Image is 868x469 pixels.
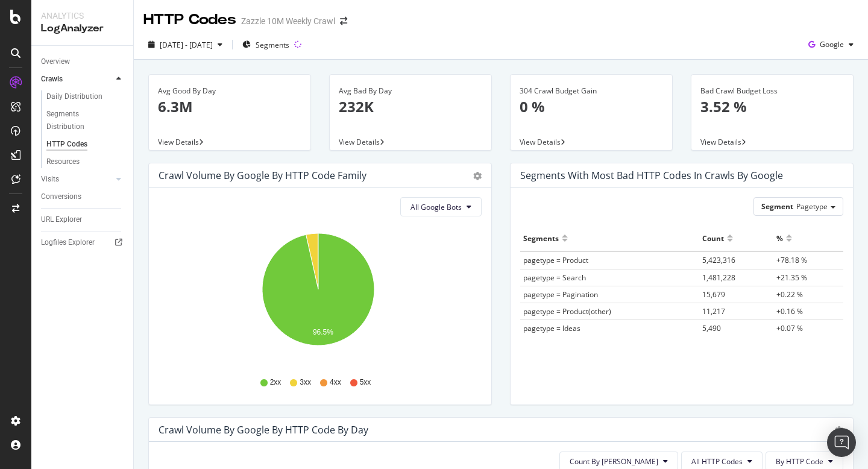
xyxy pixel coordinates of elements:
[41,10,124,22] div: Analytics
[570,456,658,467] span: Count By Day
[46,108,125,133] a: Segments Distribution
[702,272,735,283] span: 1,481,228
[776,228,783,248] div: %
[41,55,70,68] div: Overview
[46,108,113,133] div: Segments Distribution
[41,236,125,249] a: Logfiles Explorer
[523,306,611,316] span: pagetype = Product(other)
[835,426,843,435] div: gear
[158,96,301,117] p: 6.3M
[776,255,807,265] span: +78.18 %
[256,40,289,50] span: Segments
[46,90,125,103] a: Daily Distribution
[41,190,125,203] a: Conversions
[300,377,311,388] span: 3xx
[523,228,559,248] div: Segments
[691,456,743,467] span: All HTTP Codes
[46,90,102,103] div: Daily Distribution
[523,289,598,300] span: pagetype = Pagination
[702,255,735,265] span: 5,423,316
[820,39,844,49] span: Google
[41,173,113,186] a: Visits
[410,202,462,212] span: All Google Bots
[523,255,588,265] span: pagetype = Product
[339,86,482,96] div: Avg Bad By Day
[41,55,125,68] a: Overview
[313,329,333,337] text: 96.5%
[46,156,125,168] a: Resources
[339,96,482,117] p: 232K
[41,213,82,226] div: URL Explorer
[523,272,586,283] span: pagetype = Search
[520,169,783,181] div: Segments with most bad HTTP codes in Crawls by google
[339,137,380,147] span: View Details
[143,10,236,30] div: HTTP Codes
[41,173,59,186] div: Visits
[520,137,561,147] span: View Details
[827,428,856,457] div: Open Intercom Messenger
[158,137,199,147] span: View Details
[41,22,124,36] div: LogAnalyzer
[702,323,721,333] span: 5,490
[41,213,125,226] a: URL Explorer
[776,272,807,283] span: +21.35 %
[241,15,335,27] div: Zazzle 10M Weekly Crawl
[143,35,227,54] button: [DATE] - [DATE]
[473,172,482,180] div: gear
[360,377,371,388] span: 5xx
[41,73,63,86] div: Crawls
[804,35,858,54] button: Google
[237,35,294,54] button: Segments
[41,236,95,249] div: Logfiles Explorer
[796,201,828,212] span: Pagetype
[159,169,366,181] div: Crawl Volume by google by HTTP Code Family
[46,138,87,151] div: HTTP Codes
[702,289,725,300] span: 15,679
[46,138,125,151] a: HTTP Codes
[41,73,113,86] a: Crawls
[776,323,803,333] span: +0.07 %
[41,190,81,203] div: Conversions
[340,17,347,25] div: arrow-right-arrow-left
[159,424,368,436] div: Crawl Volume by google by HTTP Code by Day
[776,456,823,467] span: By HTTP Code
[761,201,793,212] span: Segment
[702,228,724,248] div: Count
[158,86,301,96] div: Avg Good By Day
[520,96,663,117] p: 0 %
[46,156,80,168] div: Resources
[700,96,844,117] p: 3.52 %
[270,377,281,388] span: 2xx
[330,377,341,388] span: 4xx
[776,306,803,316] span: +0.16 %
[702,306,725,316] span: 11,217
[776,289,803,300] span: +0.22 %
[523,323,580,333] span: pagetype = Ideas
[520,86,663,96] div: 304 Crawl Budget Gain
[700,137,741,147] span: View Details
[400,197,482,216] button: All Google Bots
[159,226,477,366] svg: A chart.
[160,40,213,50] span: [DATE] - [DATE]
[700,86,844,96] div: Bad Crawl Budget Loss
